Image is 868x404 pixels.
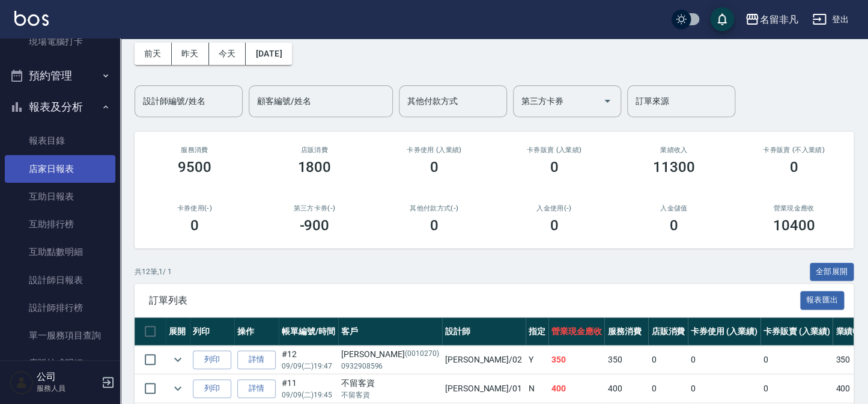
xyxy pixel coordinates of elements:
[5,28,115,55] a: 現場電腦打卡
[405,348,439,361] p: (0010270)
[341,348,439,361] div: [PERSON_NAME]
[789,159,798,176] h3: 0
[442,375,526,403] td: [PERSON_NAME] /01
[442,346,526,374] td: [PERSON_NAME] /02
[135,43,172,65] button: 前天
[10,370,34,394] img: Person
[807,8,854,31] button: 登出
[193,379,231,398] button: 列印
[279,375,338,403] td: #11
[269,146,360,154] h2: 店販消費
[389,146,480,154] h2: 卡券使用 (入業績)
[748,204,840,212] h2: 營業現金應收
[149,146,240,154] h3: 服務消費
[688,375,760,403] td: 0
[759,12,798,27] div: 名留非凡
[172,43,209,65] button: 昨天
[37,371,98,383] h5: 公司
[237,350,276,369] a: 詳情
[135,266,172,277] p: 共 12 筆, 1 / 1
[149,204,240,212] h2: 卡券使用(-)
[653,159,695,176] h3: 11300
[548,375,605,403] td: 400
[269,204,360,212] h2: 第三方卡券(-)
[169,350,187,369] button: expand row
[5,266,115,294] a: 設計師日報表
[14,11,49,26] img: Logo
[598,91,617,111] button: Open
[604,346,648,374] td: 350
[389,204,480,212] h2: 其他付款方式(-)
[604,317,648,346] th: 服務消費
[149,295,800,307] span: 訂單列表
[5,183,115,210] a: 互助日報表
[648,317,688,346] th: 店販消費
[341,361,439,372] p: 0932908596
[5,155,115,183] a: 店家日報表
[297,159,331,176] h3: 1800
[740,7,803,32] button: 名留非凡
[279,317,338,346] th: 帳單編號/時間
[760,375,833,403] td: 0
[526,346,548,374] td: Y
[5,91,115,123] button: 報表及分析
[760,317,833,346] th: 卡券販賣 (入業績)
[299,217,329,234] h3: -900
[166,317,190,346] th: 展開
[509,146,600,154] h2: 卡券販賣 (入業績)
[688,346,760,374] td: 0
[748,146,840,154] h2: 卡券販賣 (不入業績)
[234,317,279,346] th: 操作
[800,291,845,310] button: 報表匯出
[688,317,760,346] th: 卡券使用 (入業績)
[282,361,335,372] p: 09/09 (二) 19:47
[810,263,854,281] button: 全部展開
[246,43,291,65] button: [DATE]
[800,294,845,305] a: 報表匯出
[190,317,234,346] th: 列印
[5,294,115,322] a: 設計師排行榜
[628,204,720,212] h2: 入金儲值
[282,390,335,400] p: 09/09 (二) 19:45
[178,159,211,176] h3: 9500
[169,379,187,397] button: expand row
[5,349,115,377] a: 店販抽成明細
[341,390,439,400] p: 不留客資
[628,146,720,154] h2: 業績收入
[604,375,648,403] td: 400
[548,317,605,346] th: 營業現金應收
[5,238,115,266] a: 互助點數明細
[430,217,439,234] h3: 0
[648,346,688,374] td: 0
[430,159,439,176] h3: 0
[526,375,548,403] td: N
[760,346,833,374] td: 0
[338,317,442,346] th: 客戶
[5,60,115,91] button: 預約管理
[341,377,439,390] div: 不留客資
[442,317,526,346] th: 設計師
[193,350,231,369] button: 列印
[5,210,115,238] a: 互助排行榜
[509,204,600,212] h2: 入金使用(-)
[190,217,199,234] h3: 0
[209,43,246,65] button: 今天
[5,127,115,155] a: 報表目錄
[548,346,605,374] td: 350
[5,322,115,349] a: 單一服務項目查詢
[37,383,98,394] p: 服務人員
[670,217,678,234] h3: 0
[772,217,815,234] h3: 10400
[710,7,734,31] button: save
[550,217,558,234] h3: 0
[550,159,558,176] h3: 0
[279,346,338,374] td: #12
[237,379,276,398] a: 詳情
[526,317,548,346] th: 指定
[648,375,688,403] td: 0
